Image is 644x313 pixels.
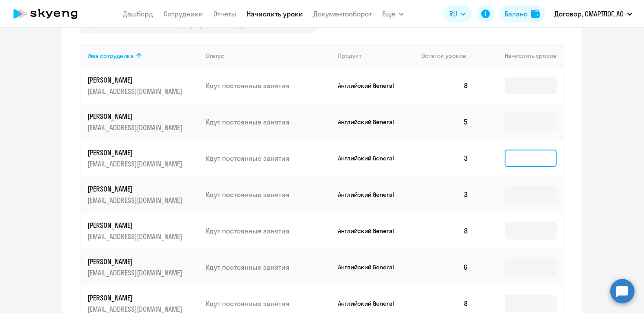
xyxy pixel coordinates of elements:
[87,293,184,303] p: [PERSON_NAME]
[123,10,153,18] a: Дашборд
[338,191,403,198] p: Английский General
[87,148,184,157] p: [PERSON_NAME]
[206,299,331,308] p: Идут постоянные занятия
[338,118,403,126] p: Английский General
[87,220,184,230] p: [PERSON_NAME]
[338,52,415,60] div: Продукт
[422,52,475,60] div: Остаток уроков
[87,52,134,60] div: Имя сотрудника
[415,176,475,213] td: 3
[206,153,331,163] p: Идут постоянные занятия
[382,9,395,19] span: Ещё
[554,9,624,19] p: Договор, СМАРТЛОГ, АО
[443,5,472,22] button: RU
[87,159,184,169] p: [EMAIL_ADDRESS][DOMAIN_NAME]
[206,117,331,127] p: Идут постоянные занятия
[164,10,203,18] a: Сотрудники
[206,52,331,60] div: Статус
[206,52,224,60] div: Статус
[87,257,199,278] a: [PERSON_NAME][EMAIL_ADDRESS][DOMAIN_NAME]
[449,9,457,19] span: RU
[338,227,403,235] p: Английский General
[550,3,637,24] button: Договор, СМАРТЛОГ, АО
[87,75,199,96] a: [PERSON_NAME][EMAIL_ADDRESS][DOMAIN_NAME]
[475,44,563,67] th: Начислить уроков
[206,226,331,236] p: Идут постоянные занятия
[87,86,184,96] p: [EMAIL_ADDRESS][DOMAIN_NAME]
[415,249,475,285] td: 6
[382,5,404,22] button: Ещё
[87,220,199,241] a: [PERSON_NAME][EMAIL_ADDRESS][DOMAIN_NAME]
[247,10,303,18] a: Начислить уроки
[338,154,403,162] p: Английский General
[531,10,540,18] img: balance
[87,184,199,205] a: [PERSON_NAME][EMAIL_ADDRESS][DOMAIN_NAME]
[415,104,475,140] td: 5
[87,112,184,121] p: [PERSON_NAME]
[422,52,466,60] span: Остаток уроков
[87,257,184,266] p: [PERSON_NAME]
[87,52,199,60] div: Имя сотрудника
[338,82,403,89] p: Английский General
[338,300,403,307] p: Английский General
[87,184,184,194] p: [PERSON_NAME]
[87,268,184,278] p: [EMAIL_ADDRESS][DOMAIN_NAME]
[313,10,372,18] a: Документооборот
[415,140,475,176] td: 3
[505,9,528,19] div: Баланс
[499,5,545,22] button: Балансbalance
[206,190,331,199] p: Идут постоянные занятия
[415,213,475,249] td: 8
[338,263,403,271] p: Английский General
[87,75,184,85] p: [PERSON_NAME]
[206,262,331,272] p: Идут постоянные занятия
[87,112,199,132] a: [PERSON_NAME][EMAIL_ADDRESS][DOMAIN_NAME]
[87,232,184,241] p: [EMAIL_ADDRESS][DOMAIN_NAME]
[415,67,475,104] td: 8
[206,81,331,90] p: Идут постоянные занятия
[87,195,184,205] p: [EMAIL_ADDRESS][DOMAIN_NAME]
[213,10,236,18] a: Отчеты
[87,123,184,132] p: [EMAIL_ADDRESS][DOMAIN_NAME]
[87,148,199,169] a: [PERSON_NAME][EMAIL_ADDRESS][DOMAIN_NAME]
[338,52,361,60] div: Продукт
